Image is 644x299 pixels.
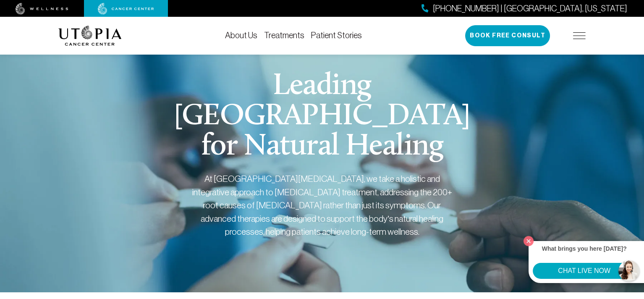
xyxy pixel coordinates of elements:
[533,263,636,279] button: CHAT LIVE NOW
[16,3,68,15] img: wellness
[573,32,586,39] img: icon-hamburger
[162,71,483,162] h1: Leading [GEOGRAPHIC_DATA] for Natural Healing
[264,31,304,40] a: Treatments
[521,234,536,248] button: Close
[192,172,452,239] div: At [GEOGRAPHIC_DATA][MEDICAL_DATA], we take a holistic and integrative approach to [MEDICAL_DATA]...
[465,25,550,46] button: Book Free Consult
[58,26,122,46] img: logo
[98,3,154,15] img: cancer center
[421,3,627,15] a: [PHONE_NUMBER] | [GEOGRAPHIC_DATA], [US_STATE]
[542,245,627,252] strong: What brings you here [DATE]?
[225,31,257,40] a: About Us
[311,31,362,40] a: Patient Stories
[433,3,627,15] span: [PHONE_NUMBER] | [GEOGRAPHIC_DATA], [US_STATE]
